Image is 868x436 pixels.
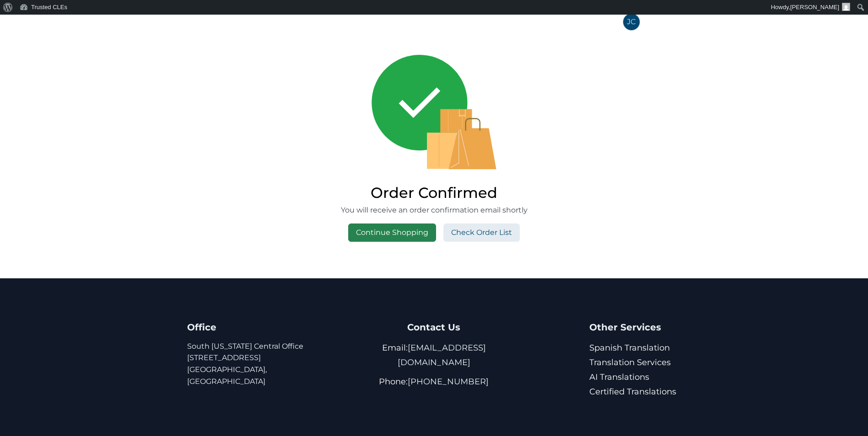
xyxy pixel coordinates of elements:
[398,343,486,367] a: [EMAIL_ADDRESS][DOMAIN_NAME]
[187,342,303,386] a: South [US_STATE] Central Office[STREET_ADDRESS][GEOGRAPHIC_DATA], [GEOGRAPHIC_DATA]
[589,343,670,353] a: Spanish Translation
[348,223,436,242] a: Continue Shopping
[359,374,509,389] p: Phone:
[589,357,671,367] a: Translation Services
[589,387,676,397] a: Certified Translations
[393,15,427,28] a: Courses
[408,377,489,387] a: [PHONE_NUMBER]
[352,15,379,28] a: Home
[369,51,500,174] img: order confirmed
[341,181,528,204] h2: Order Confirmed
[482,15,513,28] a: Faculty
[443,223,520,242] a: Check Order List
[589,319,681,335] h4: Other Services
[643,16,713,28] span: [PERSON_NAME]
[359,340,509,370] p: Email:
[155,15,264,29] img: Trusted CLEs
[187,319,337,335] h4: Office
[589,372,649,382] a: AI Translations
[623,14,640,30] span: JC
[359,319,509,335] h4: Contact Us
[341,204,528,216] p: You will receive an order confirmation email shortly
[790,4,839,11] span: [PERSON_NAME]
[441,15,469,28] a: States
